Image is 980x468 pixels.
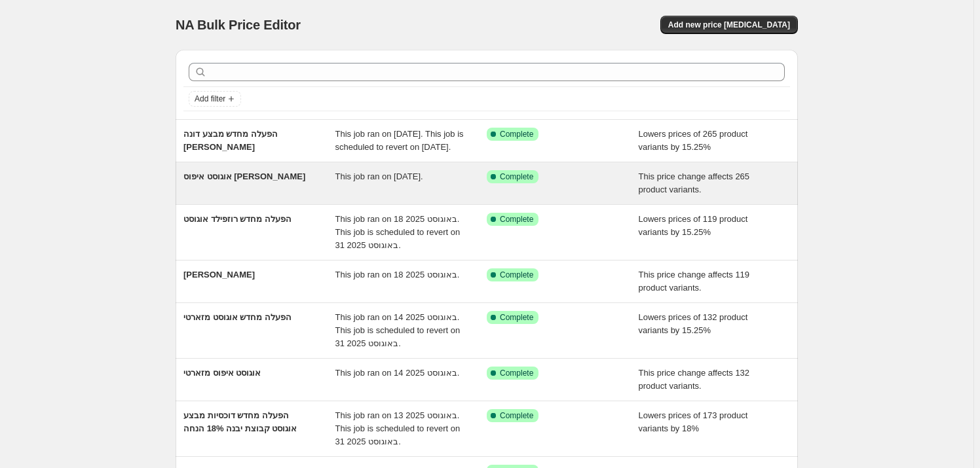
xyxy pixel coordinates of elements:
[639,368,750,391] span: This price change affects 132 product variants.
[335,410,461,446] span: This job ran on 13 באוגוסט 2025. This job is scheduled to revert on 31 באוגוסט 2025.
[183,270,255,279] span: [PERSON_NAME]
[660,16,798,34] button: Add new price [MEDICAL_DATA]
[500,171,533,182] span: Complete
[335,214,461,250] span: This job ran on 18 באוגוסט 2025. This job is scheduled to revert on 31 באוגוסט 2025.
[500,312,533,323] span: Complete
[183,214,292,224] span: הפעלה מחדש רוזפילד אוגוסט
[183,410,297,433] span: הפעלה מחדש דוכסיות מבצע אוגוסט קבוצת יבנה 18% הנחה
[500,410,533,421] span: Complete
[195,94,225,104] span: Add filter
[500,270,533,280] span: Complete
[639,312,748,335] span: Lowers prices of 132 product variants by 15.25%
[176,18,301,32] span: NA Bulk Price Editor
[183,129,278,152] span: הפעלה מחדש מבצע דונה [PERSON_NAME]
[639,214,748,237] span: Lowers prices of 119 product variants by 15.25%
[639,129,748,152] span: Lowers prices of 265 product variants by 15.25%
[183,171,305,181] span: אוגוסט איפוס [PERSON_NAME]
[639,171,750,194] span: This price change affects 265 product variants.
[639,410,748,433] span: Lowers prices of 173 product variants by 18%
[183,368,261,378] span: אוגוסט איפוס מזארטי
[500,129,533,139] span: Complete
[335,368,460,378] span: This job ran on 14 באוגוסט 2025.
[500,368,533,378] span: Complete
[335,312,461,348] span: This job ran on 14 באוגוסט 2025. This job is scheduled to revert on 31 באוגוסט 2025.
[335,270,460,279] span: This job ran on 18 באוגוסט 2025.
[189,91,241,107] button: Add filter
[183,312,292,322] span: הפעלה מחדש אוגוסט מזארטי
[500,214,533,225] span: Complete
[668,20,790,30] span: Add new price [MEDICAL_DATA]
[335,171,423,181] span: This job ran on [DATE].
[639,270,750,293] span: This price change affects 119 product variants.
[335,129,464,152] span: This job ran on [DATE]. This job is scheduled to revert on [DATE].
